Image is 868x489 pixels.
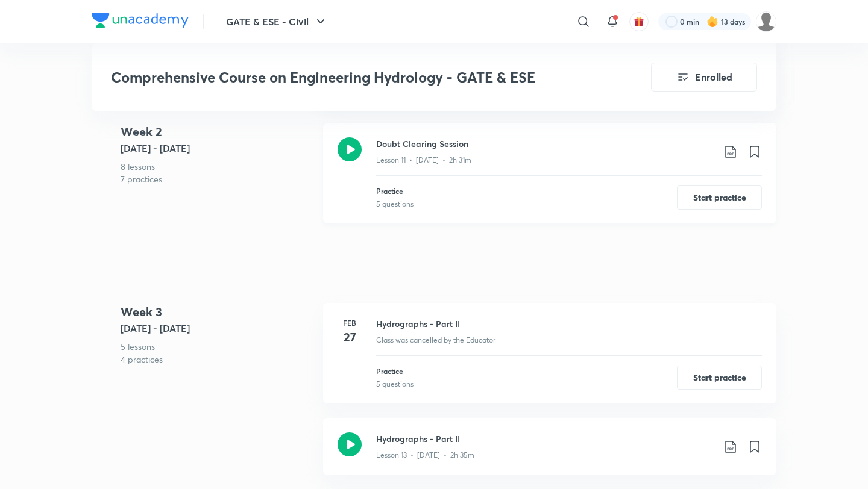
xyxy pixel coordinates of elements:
div: 5 questions [376,379,414,390]
p: 7 practices [121,173,313,185]
button: Start practice [677,366,762,390]
a: Doubt Clearing SessionLesson 11 • [DATE] • 2h 31mPractice5 questionsStart practice [323,123,776,238]
img: streak [706,16,719,28]
a: Feb27Hydrographs - Part IIClass was cancelled by the EducatorPractice5 questionsStart practice [323,303,776,418]
h6: Feb [338,317,362,328]
p: Lesson 13 • [DATE] • 2h 35m [376,450,474,461]
p: Practice [376,366,414,376]
h3: Comprehensive Course on Engineering Hydrology - GATE & ESE [111,69,583,86]
h5: [DATE] - [DATE] [121,141,313,155]
a: Company Logo [92,13,189,31]
img: Company Logo [92,13,189,28]
button: avatar [629,12,649,31]
h4: Week 2 [121,123,313,141]
button: Enrolled [651,63,757,92]
img: Rahul KD [756,11,776,32]
h3: Hydrographs - Part II [376,432,714,445]
h3: Doubt Clearing Session [376,137,714,150]
h4: 27 [338,328,362,346]
h3: Hydrographs - Part II [376,317,762,330]
p: 4 practices [121,353,313,366]
p: 5 lessons [121,340,313,353]
p: Practice [376,185,414,196]
button: Start practice [677,185,762,210]
h5: [DATE] - [DATE] [121,321,313,335]
p: Class was cancelled by the Educator [376,335,495,346]
img: avatar [634,16,644,27]
p: 8 lessons [121,160,313,173]
div: 5 questions [376,199,414,210]
h4: Week 3 [121,303,313,321]
button: GATE & ESE - Civil [219,10,335,34]
p: Lesson 11 • [DATE] • 2h 31m [376,155,471,166]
